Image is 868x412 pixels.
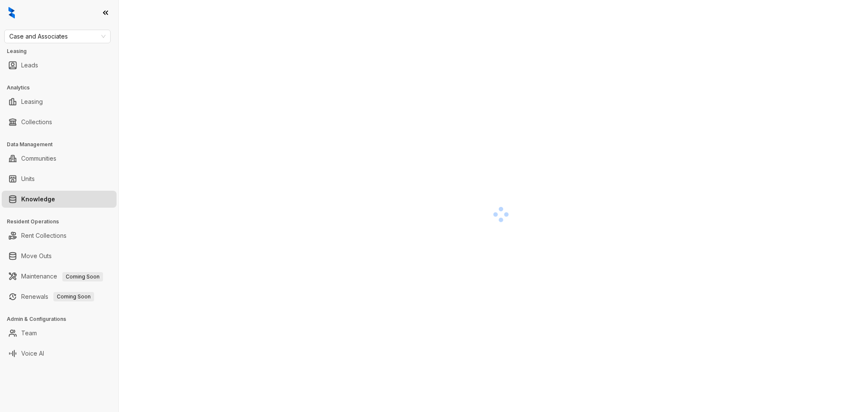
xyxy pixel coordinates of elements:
a: Team [21,325,37,342]
li: Rent Collections [2,227,117,244]
a: Leads [21,57,38,74]
li: Leads [2,57,117,74]
span: Case and Associates [9,30,106,43]
a: Leasing [21,93,43,110]
li: Voice AI [2,345,117,362]
li: Knowledge [2,191,117,208]
h3: Analytics [7,84,118,92]
a: Units [21,170,35,187]
a: Move Outs [21,248,52,264]
h3: Leasing [7,47,118,55]
img: logo [8,7,15,19]
li: Team [2,325,117,342]
li: Renewals [2,288,117,305]
a: RenewalsComing Soon [21,288,94,305]
a: Knowledge [21,191,55,208]
li: Collections [2,114,117,131]
li: Communities [2,150,117,167]
li: Move Outs [2,248,117,264]
h3: Resident Operations [7,218,118,225]
h3: Admin & Configurations [7,315,118,323]
a: Collections [21,114,52,131]
a: Communities [21,150,56,167]
a: Rent Collections [21,227,67,244]
h3: Data Management [7,141,118,148]
span: Coming Soon [62,272,103,281]
span: Coming Soon [53,292,94,301]
li: Units [2,170,117,187]
li: Leasing [2,93,117,110]
li: Maintenance [2,268,117,285]
a: Voice AI [21,345,44,362]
